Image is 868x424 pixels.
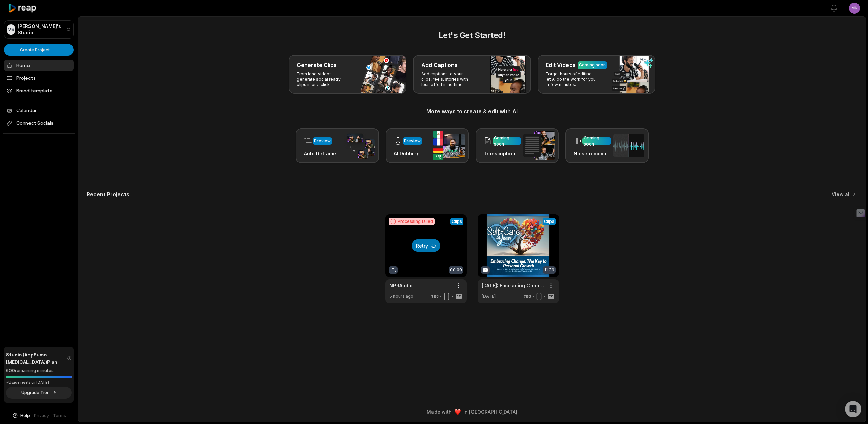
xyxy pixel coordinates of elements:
div: Coming soon [494,135,520,147]
span: Studio (AppSumo [MEDICAL_DATA]) Plan! [6,351,67,365]
h3: More ways to create & edit with AI [86,107,857,115]
div: Made with in [GEOGRAPHIC_DATA] [84,408,860,416]
img: ai_dubbing.png [433,131,465,160]
p: Add captions to your clips, reels, stories with less effort in no time. [421,71,474,88]
div: Preview [314,138,331,144]
a: Projects [4,72,74,83]
h3: Noise removal [574,150,611,157]
button: Upgrade Tier [6,387,72,399]
div: MS [7,24,15,35]
h3: Edit Videos [546,61,576,69]
h3: Add Captions [421,61,458,69]
h2: Recent Projects [86,191,129,198]
h3: Auto Reframe [304,150,336,157]
img: transcription.png [523,131,555,160]
a: View all [832,191,851,198]
a: Terms [53,412,66,419]
h3: Transcription [484,150,521,157]
button: Retry [412,239,440,252]
h2: Let's Get Started! [86,29,857,41]
div: Preview [404,138,421,144]
span: Help [20,412,30,419]
div: Coming soon [579,62,606,68]
div: 600 remaining minutes [6,367,72,374]
a: Brand template [4,85,74,96]
h3: Generate Clips [297,61,337,69]
img: heart emoji [455,409,461,415]
img: auto_reframe.png [344,133,375,159]
div: NPRAudio [389,282,413,289]
button: Help [12,412,30,419]
a: [DATE]: Embracing Change - The Key to Personal Growth [482,282,544,289]
span: Connect Socials [4,117,74,129]
p: Forget hours of editing, let AI do the work for you in few minutes. [546,71,598,88]
div: *Usage resets on [DATE] [6,380,72,385]
a: Privacy [34,412,49,419]
p: From long videos generate social ready clips in one click. [297,71,349,88]
h3: AI Dubbing [394,150,422,157]
button: Create Project [4,44,74,56]
a: Home [4,60,74,71]
p: [PERSON_NAME]'s Studio [18,23,64,36]
div: Coming soon [584,135,610,147]
div: Open Intercom Messenger [845,401,861,417]
img: noise_removal.png [613,134,644,157]
a: Calendar [4,104,74,116]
